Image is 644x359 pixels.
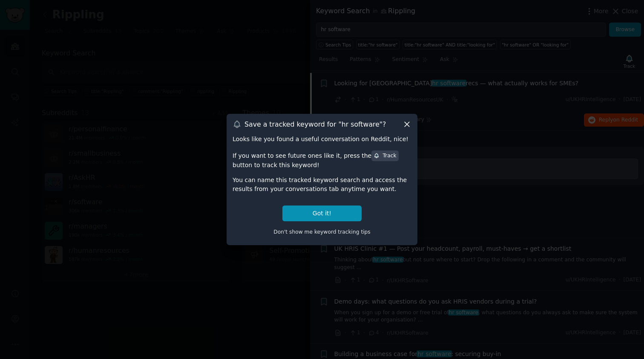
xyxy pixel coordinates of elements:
div: Looks like you found a useful conversation on Reddit, nice! [233,135,411,144]
div: You can name this tracked keyword search and access the results from your conversations tab anyti... [233,176,411,194]
div: Track [374,152,396,160]
h3: Save a tracked keyword for " hr software "? [244,120,386,129]
button: Got it! [282,206,362,221]
div: If you want to see future ones like it, press the button to track this keyword! [233,150,411,169]
span: Don't show me keyword tracking tips [273,229,371,235]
